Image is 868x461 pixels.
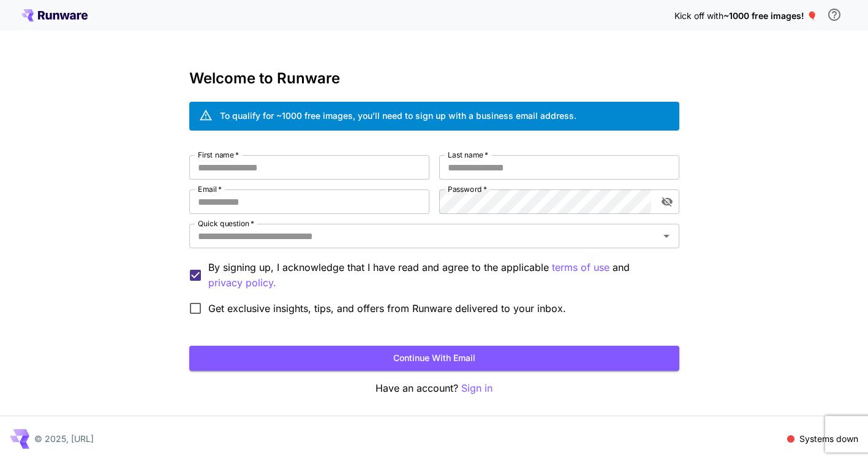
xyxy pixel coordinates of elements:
label: Last name [448,150,488,160]
button: In order to qualify for free credit, you need to sign up with a business email address and click ... [822,2,847,27]
span: ~1000 free images! 🎈 [723,10,817,21]
label: Quick question [198,218,254,229]
button: By signing up, I acknowledge that I have read and agree to the applicable terms of use and [208,275,276,291]
button: By signing up, I acknowledge that I have read and agree to the applicable and privacy policy. [552,260,609,275]
p: By signing up, I acknowledge that I have read and agree to the applicable and [208,260,670,291]
h3: Welcome to Runware [189,70,679,87]
p: terms of use [552,260,609,275]
p: © 2025, [URL] [34,432,94,445]
button: toggle password visibility [656,191,678,213]
span: Get exclusive insights, tips, and offers from Runware delivered to your inbox. [208,301,566,316]
button: Open [658,227,675,245]
label: First name [198,150,239,160]
label: Password [448,184,487,194]
p: Have an account? [189,381,679,396]
div: To qualify for ~1000 free images, you’ll need to sign up with a business email address. [220,109,576,122]
button: Continue with email [189,346,679,371]
label: Email [198,184,222,194]
button: Sign in [461,381,492,396]
span: Kick off with [674,10,723,21]
p: Systems down [799,432,858,445]
p: privacy policy. [208,275,276,291]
